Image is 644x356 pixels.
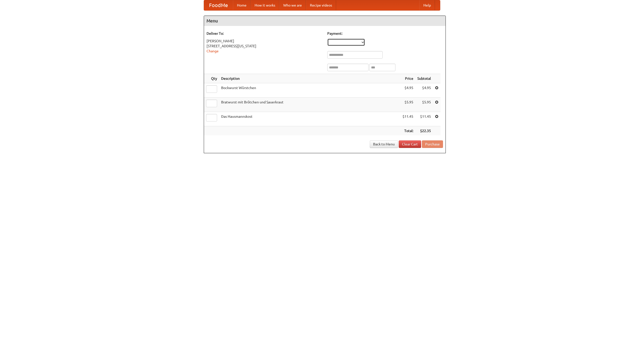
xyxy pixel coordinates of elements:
[419,0,435,10] a: Help
[415,112,433,126] td: $11.45
[219,112,400,126] td: Das Hausmannskost
[415,83,433,98] td: $4.95
[279,0,306,10] a: Who we are
[422,140,443,148] button: Purchase
[219,83,400,98] td: Bockwurst Würstchen
[400,126,415,136] th: Total:
[207,49,219,53] a: Change
[207,38,322,44] div: [PERSON_NAME]
[415,126,433,136] th: $22.35
[219,74,400,83] th: Description
[204,74,219,83] th: Qty
[207,31,322,36] h5: Deliver To:
[306,0,336,10] a: Recipe videos
[400,83,415,98] td: $4.95
[399,140,421,148] a: Clear Cart
[219,98,400,112] td: Bratwurst mit Brötchen und Sauerkraut
[204,0,233,10] a: FoodMe
[233,0,251,10] a: Home
[400,98,415,112] td: $5.95
[327,31,443,36] h5: Payment:
[204,16,446,26] h4: Menu
[415,74,433,83] th: Subtotal
[251,0,279,10] a: How it works
[400,74,415,83] th: Price
[370,140,398,148] a: Back to Menu
[415,98,433,112] td: $5.95
[207,44,322,49] div: [STREET_ADDRESS][US_STATE]
[400,112,415,126] td: $11.45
